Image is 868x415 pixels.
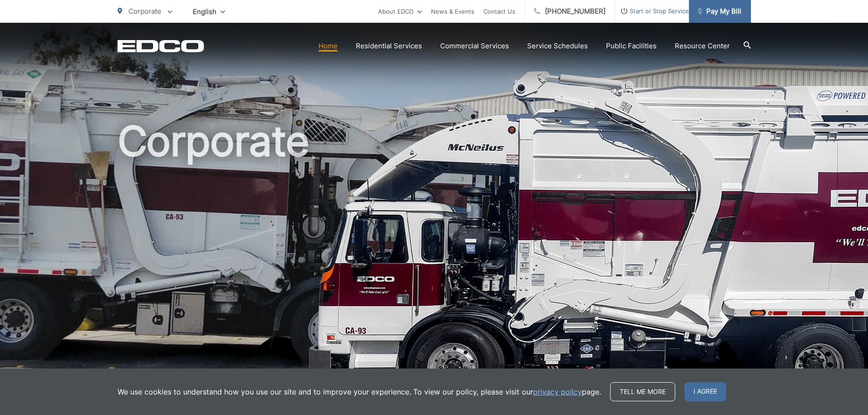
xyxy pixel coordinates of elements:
h1: Corporate [118,118,751,407]
span: English [186,4,232,20]
a: News & Events [431,6,474,17]
a: privacy policy [533,386,582,397]
a: Home [318,41,338,51]
a: Contact Us [483,6,515,17]
a: Public Facilities [606,41,657,51]
a: Resource Center [675,41,730,51]
a: Tell me more [610,382,675,401]
a: EDCD logo. Return to the homepage. [118,40,204,52]
a: Service Schedules [527,41,588,51]
span: I agree [684,382,726,401]
p: We use cookies to understand how you use our site and to improve your experience. To view our pol... [118,386,601,397]
a: Commercial Services [440,41,509,51]
span: Pay My Bill [698,6,741,17]
a: About EDCO [378,6,422,17]
a: Residential Services [356,41,422,51]
span: Corporate [128,7,161,15]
